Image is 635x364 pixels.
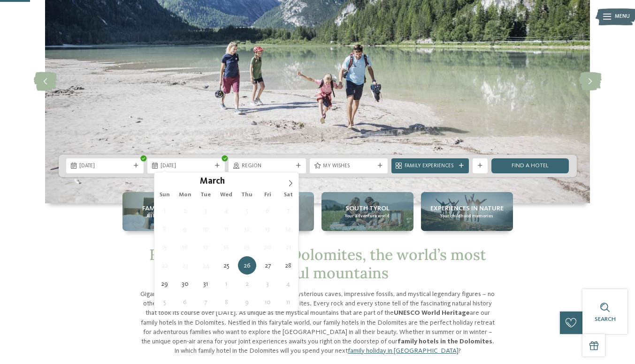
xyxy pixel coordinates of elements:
span: March 19, 2026 [238,238,256,256]
span: March 26, 2026 [238,256,256,275]
span: Fri [257,192,278,198]
strong: UNESCO World Heritage [394,310,470,316]
span: March 28, 2026 [279,256,298,275]
span: April 10, 2026 [259,293,277,311]
span: March 15, 2026 [155,238,174,256]
span: March 3, 2026 [197,201,215,220]
span: April 11, 2026 [279,293,298,311]
span: March 20, 2026 [259,238,277,256]
span: April 6, 2026 [176,293,194,311]
span: March 8, 2026 [155,220,174,238]
span: March 7, 2026 [279,201,298,220]
span: March 13, 2026 [259,220,277,238]
span: Sat [278,192,298,198]
span: April 1, 2026 [217,275,236,293]
span: March 16, 2026 [176,238,194,256]
span: Thu [237,192,257,198]
input: Year [225,176,256,186]
span: April 7, 2026 [197,293,215,311]
span: March 23, 2026 [176,256,194,275]
span: March 6, 2026 [259,201,277,220]
span: Search [595,316,616,322]
a: family holiday in [GEOGRAPHIC_DATA] [348,348,459,354]
span: March [200,178,225,186]
a: Family hotels in the Dolomites: Holidays in the realm of the Pale Mountains South Tyrol Your adve... [321,192,413,231]
a: Family hotels in the Dolomites: Holidays in the realm of the Pale Mountains Familienhotels All ho... [122,192,214,231]
span: April 2, 2026 [238,275,256,293]
span: March 9, 2026 [176,220,194,238]
a: Family hotels in the Dolomites: Holidays in the realm of the Pale Mountains Experiences in nature... [421,192,513,231]
span: March 31, 2026 [197,275,215,293]
span: Mon [175,192,196,198]
span: South Tyrol [345,204,390,213]
span: March 4, 2026 [217,201,236,220]
span: Your childhood memories [440,213,493,219]
span: Experiences in nature [430,204,504,213]
span: My wishes [323,163,374,170]
span: April 5, 2026 [155,293,174,311]
span: April 3, 2026 [259,275,277,293]
span: April 4, 2026 [279,275,298,293]
span: April 9, 2026 [238,293,256,311]
span: Region [242,163,293,170]
span: March 27, 2026 [259,256,277,275]
span: [DATE] [161,163,212,170]
span: March 11, 2026 [217,220,236,238]
span: Tue [195,192,216,198]
span: March 21, 2026 [279,238,298,256]
strong: family hotels in the Dolomites [398,338,492,345]
p: Gigantic rock formations, crystal clear mountain lakes, mysterious caves, impressive fossils, and... [139,290,496,356]
span: Your adventure world [345,213,390,219]
span: Familienhotels [142,204,194,213]
span: March 2, 2026 [176,201,194,220]
span: March 25, 2026 [217,256,236,275]
span: March 1, 2026 [155,201,174,220]
span: Sun [154,192,175,198]
span: Family Experiences [405,163,456,170]
span: March 29, 2026 [155,275,174,293]
span: April 8, 2026 [217,293,236,311]
span: All hotels at a glance [146,213,191,219]
span: March 14, 2026 [279,220,298,238]
span: March 30, 2026 [176,275,194,293]
span: March 22, 2026 [155,256,174,275]
span: [DATE] [79,163,130,170]
span: Wed [216,192,237,198]
span: March 5, 2026 [238,201,256,220]
a: Find a hotel [491,158,569,173]
span: March 17, 2026 [197,238,215,256]
span: March 10, 2026 [197,220,215,238]
span: March 24, 2026 [197,256,215,275]
span: March 18, 2026 [217,238,236,256]
span: March 12, 2026 [238,220,256,238]
span: Family hotels in the Dolomites, the world’s most beautiful mountains [149,245,486,282]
